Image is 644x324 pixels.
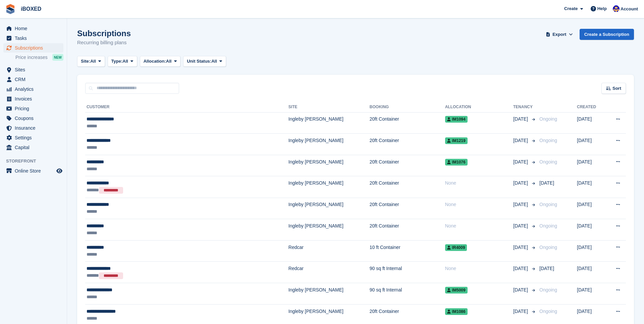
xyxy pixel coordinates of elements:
[122,58,128,65] span: All
[539,223,557,229] span: Ongoing
[577,283,605,305] td: [DATE]
[577,134,605,155] td: [DATE]
[539,180,554,186] span: [DATE]
[77,39,131,47] p: Recurring billing plans
[3,133,63,142] a: menu
[288,102,370,113] th: Site
[445,137,468,144] span: IM1219
[513,102,537,113] th: Tenancy
[3,65,63,74] a: menu
[539,202,557,207] span: Ongoing
[288,134,370,155] td: Ingleby [PERSON_NAME]
[288,283,370,305] td: Ingleby [PERSON_NAME]
[370,102,445,113] th: Booking
[580,29,634,40] a: Create a Subscription
[15,123,55,133] span: Insurance
[513,265,529,272] span: [DATE]
[513,116,529,123] span: [DATE]
[140,56,181,67] button: Allocation: All
[3,84,63,94] a: menu
[15,34,55,43] span: Tasks
[539,309,557,314] span: Ongoing
[77,56,105,67] button: Site: All
[3,43,63,53] a: menu
[539,159,557,165] span: Ongoing
[85,102,288,113] th: Customer
[370,262,445,283] td: 90 sq ft Internal
[445,308,468,315] span: IM1086
[5,4,15,14] img: stora-icon-8386f47178a22dfd0bd8f6a31ec36ba5ce8667c1dd55bd0f319d3a0aa187defe.svg
[370,155,445,176] td: 20ft Container
[288,240,370,262] td: Redcar
[55,167,63,175] a: Preview store
[211,58,217,65] span: All
[15,133,55,142] span: Settings
[15,65,55,74] span: Sites
[445,222,513,230] div: None
[445,265,513,272] div: None
[539,266,554,271] span: [DATE]
[513,137,529,144] span: [DATE]
[3,166,63,176] a: menu
[577,240,605,262] td: [DATE]
[577,155,605,176] td: [DATE]
[15,166,55,176] span: Online Store
[445,102,513,113] th: Allocation
[111,58,123,65] span: Type:
[513,244,529,251] span: [DATE]
[288,112,370,134] td: Ingleby [PERSON_NAME]
[108,56,137,67] button: Type: All
[577,262,605,283] td: [DATE]
[370,198,445,219] td: 20ft Container
[288,219,370,241] td: Ingleby [PERSON_NAME]
[513,158,529,166] span: [DATE]
[370,283,445,305] td: 90 sq ft Internal
[15,114,55,123] span: Coupons
[15,94,55,104] span: Invoices
[3,114,63,123] a: menu
[3,94,63,104] a: menu
[577,219,605,241] td: [DATE]
[18,3,44,14] a: iBOXED
[577,102,605,113] th: Created
[3,75,63,84] a: menu
[288,262,370,283] td: Redcar
[370,219,445,241] td: 20ft Container
[613,5,620,12] img: Noor Rashid
[15,143,55,152] span: Capital
[81,58,90,65] span: Site:
[15,104,55,113] span: Pricing
[577,112,605,134] td: [DATE]
[166,58,172,65] span: All
[370,134,445,155] td: 20ft Container
[513,286,529,294] span: [DATE]
[144,58,166,65] span: Allocation:
[370,176,445,198] td: 20ft Container
[15,75,55,84] span: CRM
[545,29,574,40] button: Export
[288,198,370,219] td: Ingleby [PERSON_NAME]
[445,180,513,187] div: None
[370,112,445,134] td: 20ft Container
[187,58,211,65] span: Unit Status:
[564,5,578,12] span: Create
[445,159,468,166] span: IM1076
[445,201,513,208] div: None
[577,176,605,198] td: [DATE]
[3,104,63,113] a: menu
[539,287,557,293] span: Ongoing
[3,24,63,33] a: menu
[3,143,63,152] a: menu
[539,138,557,143] span: Ongoing
[539,245,557,250] span: Ongoing
[513,201,529,208] span: [DATE]
[52,54,63,61] div: NEW
[15,54,48,61] span: Price increases
[6,158,67,165] span: Storefront
[3,34,63,43] a: menu
[15,43,55,53] span: Subscriptions
[539,116,557,122] span: Ongoing
[445,287,468,294] span: IM5009
[288,155,370,176] td: Ingleby [PERSON_NAME]
[183,56,226,67] button: Unit Status: All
